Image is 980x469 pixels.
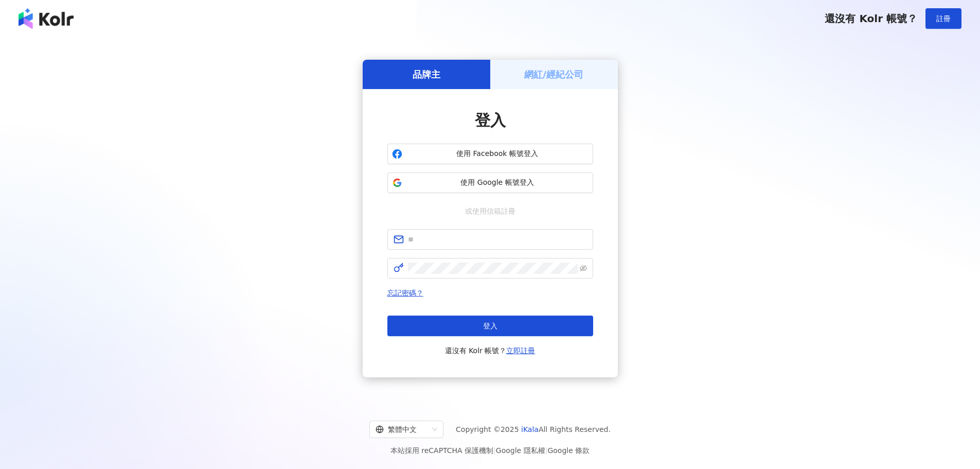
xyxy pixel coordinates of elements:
[19,8,74,29] img: logo
[483,322,497,330] span: 登入
[406,178,589,188] span: 使用 Google 帳號登入
[524,68,583,81] h5: 網紅/經紀公司
[413,68,440,81] h5: 品牌主
[445,344,536,357] span: 還沒有 Kolr 帳號？
[387,144,593,164] button: 使用 Facebook 帳號登入
[521,425,539,433] a: iKala
[496,446,545,455] a: Google 隱私權
[387,289,423,297] a: 忘記密碼？
[506,346,535,355] a: 立即註冊
[580,265,587,272] span: eye-invisible
[825,12,917,25] span: 還沒有 Kolr 帳號？
[376,421,428,438] div: 繁體中文
[390,444,590,457] span: 本站採用 reCAPTCHA 保護機制
[458,205,523,217] span: 或使用信箱註冊
[547,446,590,455] a: Google 條款
[456,423,611,436] span: Copyright © 2025 All Rights Reserved.
[475,111,506,129] span: 登入
[387,316,593,336] button: 登入
[936,14,951,23] span: 註冊
[545,446,548,455] span: |
[387,172,593,193] button: 使用 Google 帳號登入
[925,8,961,29] button: 註冊
[493,446,496,455] span: |
[406,149,589,159] span: 使用 Facebook 帳號登入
